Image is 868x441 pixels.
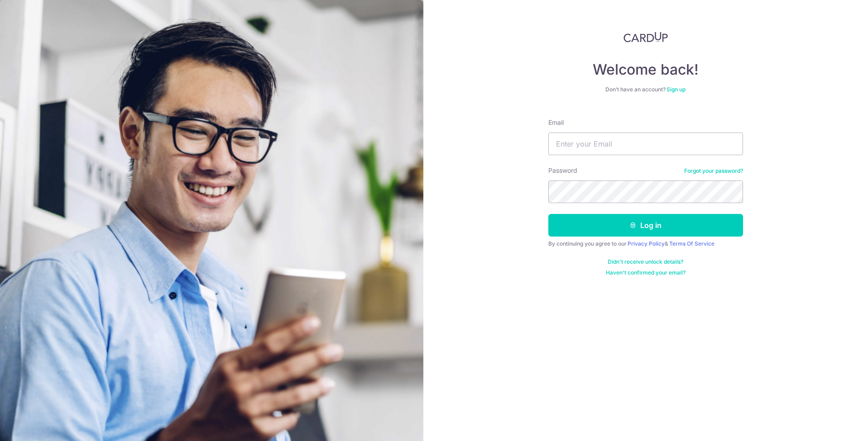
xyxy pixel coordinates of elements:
a: Terms Of Service [669,240,715,247]
label: Password [548,166,577,175]
img: CardUp Logo [623,32,668,43]
button: Log in [548,214,743,237]
a: Didn't receive unlock details? [608,258,683,266]
h4: Welcome back! [548,61,743,79]
a: Haven't confirmed your email? [606,269,686,276]
a: Forgot your password? [684,167,743,175]
div: Don’t have an account? [548,86,743,93]
a: Sign up [667,86,686,93]
div: By continuing you agree to our & [548,240,743,247]
input: Enter your Email [548,133,743,155]
label: Email [548,118,564,127]
a: Privacy Policy [628,240,665,247]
